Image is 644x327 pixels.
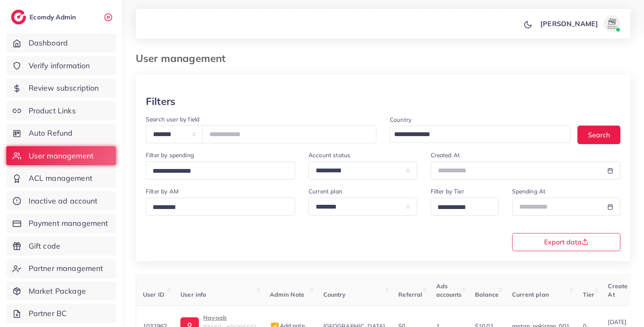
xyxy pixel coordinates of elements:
[6,191,116,211] a: Inactive ad account
[136,52,232,64] h3: User management
[323,291,346,298] span: Country
[146,198,295,216] div: Search for option
[6,78,116,98] a: Review subscription
[391,128,560,141] input: Search for option
[6,33,116,53] a: Dashboard
[180,291,206,298] span: User info
[309,187,342,196] label: Current plan
[390,115,411,124] label: Country
[6,304,116,323] a: Partner BC
[146,187,179,196] label: Filter by AM
[29,308,67,319] span: Partner BC
[143,291,164,298] span: User ID
[146,95,175,107] h3: Filters
[6,214,116,233] a: Payment management
[146,151,194,159] label: Filter by spending
[431,198,499,216] div: Search for option
[512,187,546,196] label: Spending At
[608,282,628,298] span: Create At
[270,291,305,298] span: Admin Note
[29,196,98,206] span: Inactive ad account
[29,128,73,139] span: Auto Refund
[536,15,624,32] a: [PERSON_NAME]avatar
[29,241,60,252] span: Gift code
[6,146,116,166] a: User management
[150,201,284,214] input: Search for option
[150,165,284,178] input: Search for option
[398,291,422,298] span: Referral
[6,281,116,301] a: Market Package
[11,10,26,24] img: logo
[203,313,256,323] p: Nayaab
[29,218,108,229] span: Payment management
[11,10,78,24] a: logoEcomdy Admin
[583,291,595,298] span: Tier
[146,161,295,180] div: Search for option
[29,173,92,184] span: ACL management
[6,259,116,278] a: Partner management
[6,101,116,121] a: Product Links
[30,13,78,21] h2: Ecomdy Admin
[604,15,620,32] img: avatar
[29,105,76,116] span: Product Links
[6,123,116,143] a: Auto Refund
[512,233,621,251] button: Export data
[29,60,90,71] span: Verify information
[512,291,549,298] span: Current plan
[577,126,620,144] button: Search
[475,291,499,298] span: Balance
[29,150,94,161] span: User management
[146,115,199,123] label: Search user by field
[431,187,464,196] label: Filter by Tier
[436,282,462,298] span: Ads accounts
[540,19,598,29] p: [PERSON_NAME]
[29,83,99,94] span: Review subscription
[6,56,116,75] a: Verify information
[309,151,350,159] label: Account status
[29,286,86,297] span: Market Package
[431,151,460,159] label: Created At
[6,169,116,188] a: ACL management
[29,263,103,274] span: Partner management
[435,201,488,214] input: Search for option
[29,38,68,48] span: Dashboard
[390,126,571,143] div: Search for option
[544,239,588,245] span: Export data
[6,236,116,256] a: Gift code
